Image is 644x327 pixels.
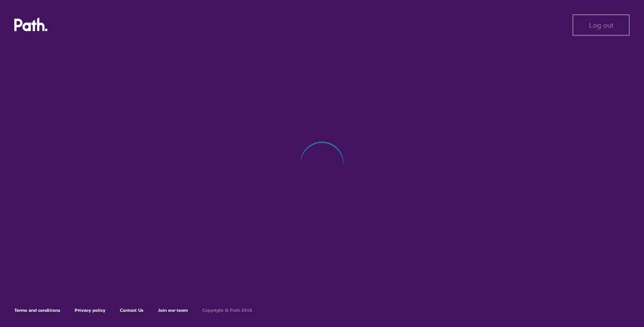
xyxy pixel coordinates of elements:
[14,307,60,313] a: Terms and conditions
[572,14,630,36] button: Log out
[75,307,106,313] a: Privacy policy
[202,308,252,313] h6: Copyright © Path 2018
[120,307,144,313] a: Contact Us
[158,307,188,313] a: Join our team
[589,21,614,29] span: Log out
